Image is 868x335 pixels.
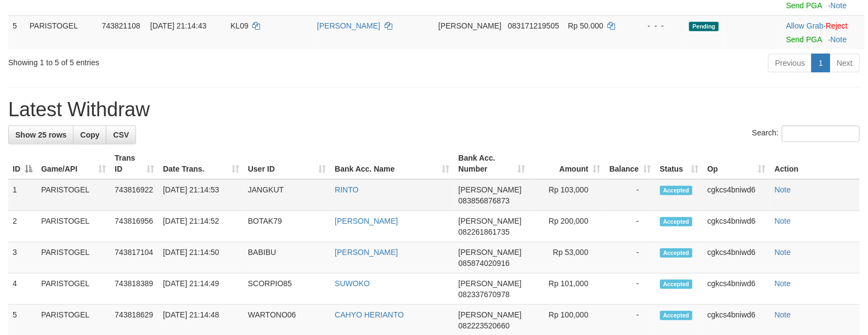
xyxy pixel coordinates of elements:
th: Amount: activate to sort column ascending [529,148,605,179]
td: cgkcs4bniwd6 [703,211,770,242]
th: ID: activate to sort column descending [8,148,37,179]
span: [PERSON_NAME] [438,21,501,30]
span: [DATE] 21:14:43 [150,21,206,30]
td: Rp 101,000 [529,274,605,305]
a: Send PGA [786,1,822,10]
td: · [782,15,865,49]
a: RINTO [335,185,358,194]
td: Rp 53,000 [529,242,605,274]
td: 5 [8,15,25,49]
span: [PERSON_NAME] [459,217,522,225]
td: - [605,211,656,242]
td: Rp 103,000 [529,179,605,211]
th: Bank Acc. Number: activate to sort column ascending [454,148,530,179]
td: SCORPIO85 [244,274,330,305]
td: PARISTOGEL [37,211,110,242]
span: [PERSON_NAME] [459,185,522,194]
a: Show 25 rows [8,126,74,144]
th: User ID: activate to sort column ascending [244,148,330,179]
td: [DATE] 21:14:52 [159,211,244,242]
td: - [605,274,656,305]
span: Show 25 rows [15,130,66,139]
td: cgkcs4bniwd6 [703,274,770,305]
a: CAHYO HERIANTO [335,310,404,319]
a: Send PGA [786,35,822,44]
th: Game/API: activate to sort column ascending [37,148,110,179]
td: - [605,242,656,274]
td: 3 [8,242,37,274]
span: Accepted [660,217,693,226]
span: Copy 082223520660 to clipboard [459,321,510,330]
th: Op: activate to sort column ascending [703,148,770,179]
a: Note [775,217,791,225]
th: Balance: activate to sort column ascending [605,148,656,179]
td: cgkcs4bniwd6 [703,179,770,211]
span: KL09 [230,21,249,30]
td: JANGKUT [244,179,330,211]
td: 743818389 [110,274,159,305]
td: PARISTOGEL [37,274,110,305]
a: [PERSON_NAME] [335,248,398,257]
span: Accepted [660,280,693,289]
td: 1 [8,179,37,211]
a: Note [831,35,847,44]
span: Copy 082261861735 to clipboard [459,228,510,236]
td: cgkcs4bniwd6 [703,242,770,274]
span: CSV [113,130,129,139]
span: Copy 083856876873 to clipboard [459,196,510,205]
td: 743816922 [110,179,159,211]
a: 1 [811,54,830,72]
span: Copy 083171219505 to clipboard [508,21,559,30]
a: Note [775,310,791,319]
span: Accepted [660,186,693,195]
td: - [605,179,656,211]
a: [PERSON_NAME] [317,21,380,30]
span: [PERSON_NAME] [459,310,522,319]
a: Allow Grab [786,21,824,30]
th: Date Trans.: activate to sort column ascending [159,148,244,179]
span: Accepted [660,311,693,320]
a: Previous [768,54,812,72]
td: 743816956 [110,211,159,242]
th: Trans ID: activate to sort column ascending [110,148,159,179]
span: [PERSON_NAME] [459,248,522,257]
a: Reject [826,21,848,30]
span: Pending [689,22,719,31]
span: 743821108 [102,21,140,30]
input: Search: [782,126,860,142]
div: - - - [639,20,680,31]
td: 4 [8,274,37,305]
label: Search: [752,126,860,142]
a: Note [775,279,791,288]
td: PARISTOGEL [37,179,110,211]
span: Copy 085874020916 to clipboard [459,259,510,268]
td: BOTAK79 [244,211,330,242]
a: Note [775,185,791,194]
span: [PERSON_NAME] [459,279,522,288]
div: Showing 1 to 5 of 5 entries [8,53,353,68]
a: Next [830,54,860,72]
td: Rp 200,000 [529,211,605,242]
span: Copy [80,130,99,139]
th: Action [770,148,860,179]
td: 743817104 [110,242,159,274]
span: Copy 082337670978 to clipboard [459,290,510,299]
a: Note [831,1,847,10]
td: PARISTOGEL [37,242,110,274]
td: BABIBU [244,242,330,274]
th: Bank Acc. Name: activate to sort column ascending [330,148,454,179]
a: Note [775,248,791,257]
td: PARISTOGEL [25,15,98,49]
td: [DATE] 21:14:50 [159,242,244,274]
td: [DATE] 21:14:49 [159,274,244,305]
a: SUWOKO [335,279,370,288]
th: Status: activate to sort column ascending [656,148,703,179]
a: [PERSON_NAME] [335,217,398,225]
a: CSV [106,126,136,144]
span: · [786,21,826,30]
h1: Latest Withdraw [8,99,860,121]
a: Copy [73,126,106,144]
span: Accepted [660,248,693,258]
td: 2 [8,211,37,242]
td: [DATE] 21:14:53 [159,179,244,211]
